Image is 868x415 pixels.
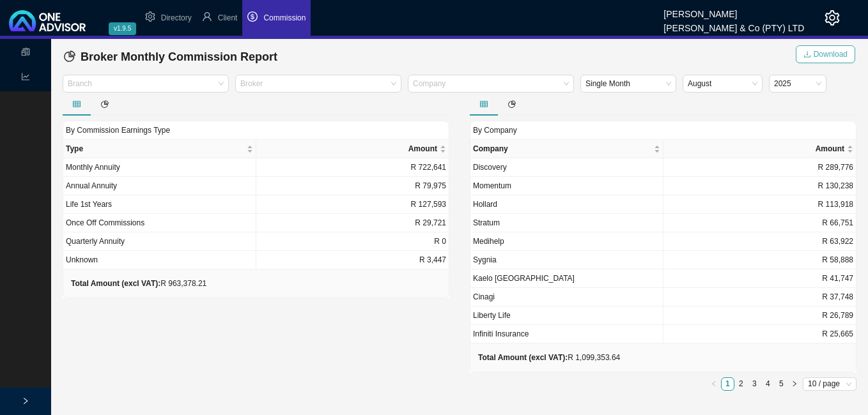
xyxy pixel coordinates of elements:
[796,45,855,63] button: Download
[788,377,802,391] li: Next Page
[688,75,757,92] span: August
[256,195,449,214] td: R 127,593
[762,378,774,390] a: 4
[478,351,620,364] div: R 1,099,353.64
[21,67,30,89] span: line-chart
[803,50,811,58] span: download
[21,42,30,64] span: reconciliation
[663,325,856,343] td: R 25,665
[722,378,734,390] a: 1
[663,251,856,269] td: R 58,888
[63,121,449,139] div: By Commission Earnings Type
[71,279,160,288] b: Total Amount (excl VAT):
[473,181,511,190] span: Momentum
[473,200,497,209] span: Hollard
[473,163,507,172] span: Discovery
[66,163,120,172] span: Monthly Annuity
[788,377,802,391] button: right
[663,17,804,31] div: [PERSON_NAME] & Co (PTY) LTD
[473,142,651,155] span: Company
[748,378,761,390] a: 3
[145,11,155,22] span: setting
[9,10,86,31] img: 2df55531c6924b55f21c4cf5d4484680-logo-light.svg
[66,181,117,190] span: Annual Annuity
[663,158,856,177] td: R 289,776
[470,140,663,158] th: Company
[81,50,277,63] span: Broker Monthly Commission Report
[263,13,306,22] span: Commission
[161,13,192,22] span: Directory
[734,377,748,391] li: 2
[66,200,112,209] span: Life 1st Years
[109,22,136,35] span: v1.9.5
[473,311,511,320] span: Liberty Life
[663,177,856,195] td: R 130,238
[473,218,500,227] span: Stratum
[22,397,29,405] span: right
[663,214,856,232] td: R 66,751
[66,218,144,227] span: Once Off Commissions
[202,11,212,22] span: user
[825,10,840,26] span: setting
[761,377,775,391] li: 4
[66,142,244,155] span: Type
[585,75,671,92] span: Single Month
[256,177,449,195] td: R 79,975
[508,100,516,108] span: pie-chart
[663,232,856,251] td: R 63,922
[721,377,734,391] li: 1
[470,121,856,139] div: By Company
[256,158,449,177] td: R 722,641
[101,100,109,108] span: pie-chart
[735,378,747,390] a: 2
[66,255,98,264] span: Unknown
[247,11,258,22] span: dollar
[663,3,804,17] div: [PERSON_NAME]
[775,377,788,391] li: 5
[663,195,856,214] td: R 113,918
[666,142,844,155] span: Amount
[774,75,821,92] span: 2025
[218,13,238,22] span: Client
[478,353,568,362] b: Total Amount (excl VAT):
[473,255,497,264] span: Sygnia
[711,381,717,387] span: left
[808,378,851,390] span: 10 / page
[480,100,488,108] span: table
[708,377,721,391] button: left
[708,377,721,391] li: Previous Page
[256,214,449,232] td: R 29,721
[814,48,848,61] span: Download
[748,377,761,391] li: 3
[803,377,856,391] div: Page Size
[473,274,575,283] span: Kaelo [GEOGRAPHIC_DATA]
[473,329,529,338] span: Infiniti Insurance
[775,378,787,390] a: 5
[473,292,495,301] span: Cinagi
[71,277,206,290] div: R 963,378.21
[256,140,449,158] th: Amount
[663,288,856,306] td: R 37,748
[663,269,856,288] td: R 41,747
[66,237,125,246] span: Quarterly Annuity
[73,100,81,108] span: table
[791,381,798,387] span: right
[64,50,75,62] span: pie-chart
[473,237,504,246] span: Medihelp
[259,142,437,155] span: Amount
[663,140,856,158] th: Amount
[663,306,856,325] td: R 26,789
[256,251,449,269] td: R 3,447
[256,232,449,251] td: R 0
[63,140,256,158] th: Type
